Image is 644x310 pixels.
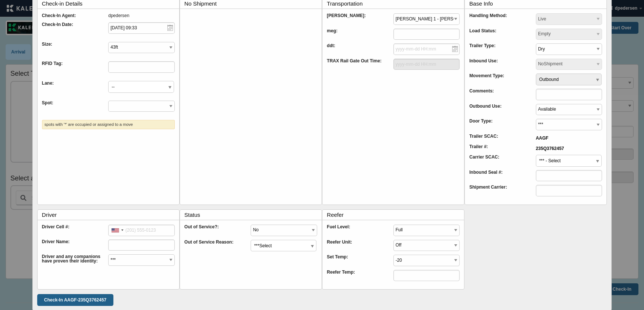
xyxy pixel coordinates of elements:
[469,144,536,155] div: Trailer #:
[42,254,109,270] div: Driver and any companions have proven their identity:
[42,81,109,96] div: Lane:
[469,185,536,200] div: Shipment Carrier:
[108,225,175,236] input: (201) 555-0123
[393,59,460,70] input: yyyy-mm-dd HH:mm
[536,74,601,86] span: Outbound
[42,42,109,57] div: Size:
[37,294,114,306] input: Check-In AAGF-235Q3762457
[469,170,536,185] div: Inbound Seal #:
[42,120,175,129] div: spots with '*' are occupied or assigned to a move
[536,146,564,151] strong: 235Q3762457
[108,13,175,18] div: dpedersen
[109,225,126,236] div: United States: +1
[469,59,536,74] div: Inbound Use:
[469,74,536,89] div: Movement Type:
[469,13,536,29] div: Handling Method:
[327,13,393,29] div: [PERSON_NAME]:
[469,89,536,104] div: Comments:
[469,29,536,44] div: Load Status:
[469,43,536,59] div: Trailer Type:
[327,255,393,270] div: Set Temp:
[469,104,536,119] div: Outbound Use:
[469,119,536,134] div: Door Type:
[42,239,109,255] div: Driver Name:
[327,29,393,44] div: meg:
[42,225,109,239] div: Driver Cell #:
[327,270,393,285] div: Reefer Temp:
[42,13,109,18] div: Check-In Agent:
[109,81,174,93] span: --
[42,101,109,116] div: Spot:
[42,22,109,37] div: Check-In Date:
[327,43,393,59] div: ddt:
[469,134,536,144] div: Trailer SCAC:
[536,136,548,141] strong: AAGF
[108,81,174,93] span: --
[469,155,536,170] div: Carrier SCAC:
[184,210,322,220] label: Status
[184,225,251,240] div: Out of Service?:
[327,240,393,255] div: Reefer Unit:
[327,225,393,240] div: Fuel Level:
[42,61,109,76] div: RFID Tag:
[536,74,602,85] span: Outbound
[42,210,179,220] label: Driver
[327,210,464,220] label: Reefer
[184,240,251,255] div: Out of Service Reason:
[327,59,393,74] div: TRAX Rail Gate Out Time:
[393,43,460,55] input: yyyy-mm-dd HH:mm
